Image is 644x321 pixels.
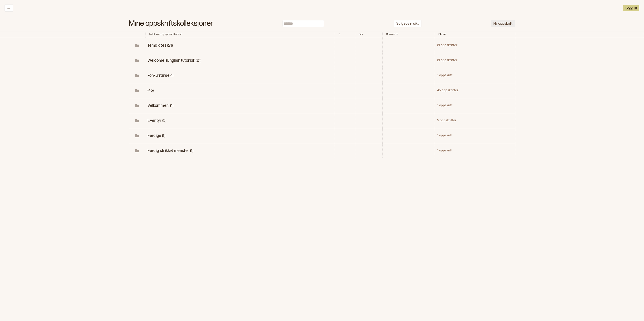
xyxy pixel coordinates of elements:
[129,148,145,153] span: Toggle Row Expanded
[129,21,213,26] h1: Mine oppskriftskolleksjoner
[129,31,146,38] th: Toggle SortBy
[129,73,145,78] span: Toggle Row Expanded
[129,88,145,93] span: Toggle Row Expanded
[355,31,383,38] th: Toggle SortBy
[435,68,515,83] td: 1 oppskrift
[435,38,515,53] td: 21 oppskrifter
[129,58,145,63] span: Toggle Row Expanded
[148,88,154,93] span: Toggle Row Expanded
[491,20,515,27] button: Ny oppskrift
[148,43,173,48] span: Toggle Row Expanded
[396,22,419,26] p: Salgsoversikt
[383,31,435,38] th: Toggle SortBy
[129,103,145,108] span: Toggle Row Expanded
[334,31,355,38] th: Toggle SortBy
[129,133,145,138] span: Toggle Row Expanded
[623,5,639,11] button: Logg ut
[435,143,515,158] td: 1 oppskrift
[145,31,334,38] th: Kolleksjon- og oppskriftsnavn
[435,113,515,128] td: 5 oppskrifter
[394,20,421,27] button: Salgsoversikt
[435,128,515,143] td: 1 oppskrift
[435,53,515,68] td: 21 oppskrifter
[148,58,201,63] span: Toggle Row Expanded
[129,118,145,123] span: Toggle Row Expanded
[148,103,173,108] span: Toggle Row Expanded
[148,118,166,123] span: Toggle Row Expanded
[148,133,165,138] span: Toggle Row Expanded
[435,98,515,113] td: 1 oppskrift
[129,43,145,48] span: Toggle Row Expanded
[148,148,193,153] span: Toggle Row Expanded
[148,73,173,78] span: Toggle Row Expanded
[435,83,515,98] td: 45 oppskrifter
[435,31,515,38] th: Toggle SortBy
